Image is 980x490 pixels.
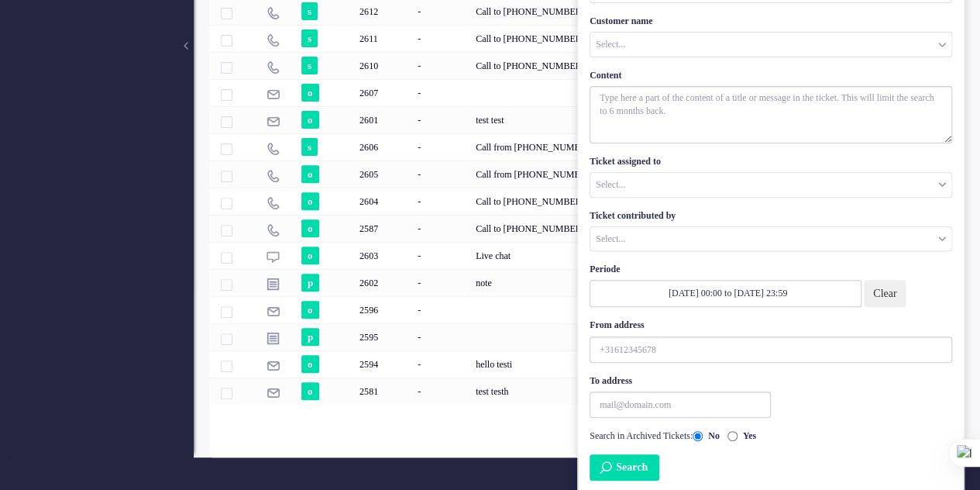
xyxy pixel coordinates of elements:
[590,15,652,28] label: Customer name
[590,263,620,276] label: Periode
[412,133,470,160] div: -
[354,133,412,160] div: 2606
[301,219,319,237] span: o
[590,280,861,307] input: Select date
[209,323,965,350] div: 2595
[412,160,470,188] div: -
[266,88,280,101] img: ic_e-mail_grey.svg
[412,378,470,405] div: -
[412,25,470,52] div: -
[470,52,782,79] div: Call to [PHONE_NUMBER]
[590,336,952,363] input: From address
[412,215,470,242] div: -
[354,378,412,405] div: 2581
[693,431,703,441] input: Search in Archived Tickets No
[412,242,470,269] div: -
[590,69,621,82] label: Content
[266,359,280,372] img: ic_e-mail_grey.svg
[470,269,782,296] div: note
[354,350,412,378] div: 2594
[354,323,412,350] div: 2595
[301,382,319,400] span: o
[470,106,782,133] div: test test
[590,454,659,481] button: Search
[301,192,319,210] span: o
[266,60,280,74] img: ic_telephone_grey.svg
[209,133,965,160] div: 2606
[590,319,645,332] label: From address
[590,430,952,443] div: Search in Archived Tickets:
[864,280,906,307] button: Clear
[354,160,412,188] div: 2605
[727,431,738,441] input: Search in Archived Tickets Yes
[470,378,782,405] div: test testh
[412,188,470,215] div: -
[301,84,319,102] span: o
[301,111,319,129] span: o
[412,79,470,106] div: -
[301,301,319,319] span: o
[209,296,965,323] div: 2596
[266,169,280,182] img: ic_telephone_grey.svg
[590,32,952,57] div: Customer Name
[301,165,319,183] span: o
[470,350,782,378] div: hello testi
[470,160,782,188] div: Call from [PHONE_NUMBER]
[412,323,470,350] div: -
[590,374,632,388] label: To address
[266,6,280,19] img: ic_telephone_grey.svg
[209,106,965,133] div: 2601
[412,269,470,296] div: -
[354,188,412,215] div: 2604
[412,296,470,323] div: -
[354,52,412,79] div: 2610
[693,430,720,443] label: No
[412,52,470,79] div: -
[354,25,412,52] div: 2611
[590,392,771,418] input: To address
[354,242,412,269] div: 2603
[301,2,318,20] span: s
[266,250,280,264] img: ic_chat_grey.svg
[266,33,280,47] img: ic_telephone_grey.svg
[266,305,280,318] img: ic_e-mail_grey.svg
[266,115,280,128] img: ic_e-mail_grey.svg
[590,209,676,223] label: Ticket contributed by
[470,188,782,215] div: Call to [PHONE_NUMBER]
[266,278,280,291] img: ic_note_grey.svg
[301,57,318,74] span: s
[470,133,782,160] div: Call from [PHONE_NUMBER]
[727,430,756,443] label: Yes
[412,106,470,133] div: -
[266,386,280,399] img: ic_e-mail_grey.svg
[209,52,965,79] div: 2610
[412,350,470,378] div: -
[354,215,412,242] div: 2587
[470,242,782,269] div: Live chat
[354,269,412,296] div: 2602
[209,269,965,296] div: 2602
[209,215,965,242] div: 2587
[209,350,965,378] div: 2594
[301,274,319,292] span: p
[354,79,412,106] div: 2607
[209,242,965,269] div: 2603
[354,106,412,133] div: 2601
[209,160,965,188] div: 2605
[590,172,952,198] div: Assigned
[470,215,782,242] div: Call to [PHONE_NUMBER]
[301,29,318,47] span: s
[301,328,319,346] span: p
[590,226,952,252] div: Assigned Group
[354,296,412,323] div: 2596
[301,138,318,156] span: s
[209,188,965,215] div: 2604
[209,25,965,52] div: 2611
[266,196,280,209] img: ic_telephone_grey.svg
[470,25,782,52] div: Call to [PHONE_NUMBER]
[301,355,319,373] span: o
[301,247,319,264] span: o
[590,86,952,143] textarea: With textarea
[590,155,661,168] label: Ticket assigned to
[266,332,280,345] img: ic_note_grey.svg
